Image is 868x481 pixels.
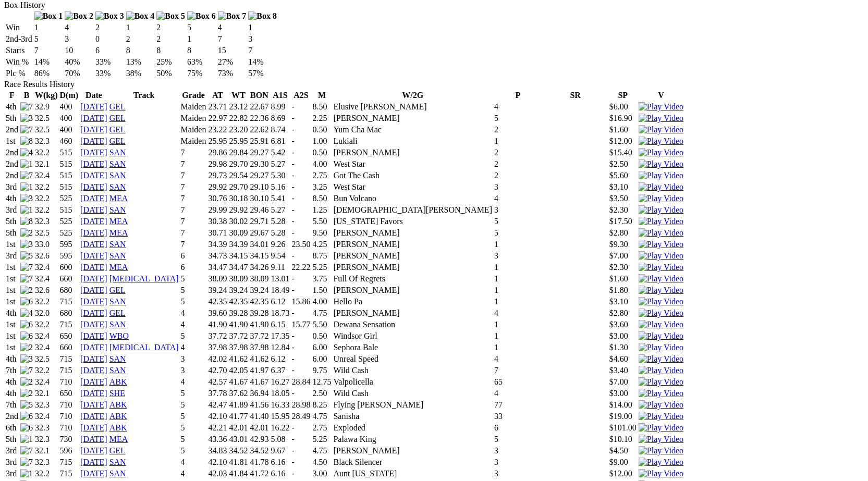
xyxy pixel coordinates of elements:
td: 8 [156,45,186,56]
td: 8.69 [270,113,290,124]
a: Watch Replay on Watchdog [639,366,683,375]
a: SAN [109,354,126,363]
td: 4th [5,102,19,112]
img: Play Video [639,286,683,295]
a: MEA [109,263,128,272]
img: Box 3 [95,11,124,21]
td: 515 [59,147,79,158]
td: Win % [5,57,33,67]
a: Watch Replay on Watchdog [639,458,683,466]
img: 1 [20,182,33,192]
img: 1 [20,469,33,478]
td: Maiden [180,102,207,112]
a: Watch Replay on Watchdog [639,148,683,157]
a: ABK [109,377,127,386]
img: 2 [20,389,33,398]
a: Watch Replay on Watchdog [639,263,683,272]
td: 8.50 [312,102,332,112]
img: Play Video [639,194,683,203]
a: Watch Replay on Watchdog [639,354,683,363]
td: 25.95 [207,136,227,146]
td: 25% [156,57,186,67]
th: A1S [270,90,290,101]
a: [DATE] [80,458,107,466]
a: Watch Replay on Watchdog [639,159,683,168]
img: Play Video [639,412,683,421]
a: [DATE] [80,309,107,317]
td: Yum Cha Mac [333,125,493,135]
img: Play Video [639,251,683,261]
td: 1 [494,136,542,146]
a: [DATE] [80,446,107,455]
a: View replay [639,423,683,432]
img: 7 [20,274,33,283]
a: ABK [109,412,127,421]
img: 6 [20,412,33,421]
img: Play Video [639,217,683,226]
td: 400 [59,113,79,124]
img: Play Video [639,331,683,341]
img: Play Video [639,389,683,398]
a: GEL [109,114,126,122]
a: [DATE] [80,159,107,168]
a: [DATE] [80,263,107,272]
img: Play Video [639,320,683,329]
th: F [5,90,19,101]
a: GEL [109,446,126,455]
a: [DATE] [80,297,107,306]
td: 32.9 [34,102,58,112]
a: [DATE] [80,102,107,111]
a: Watch Replay on Watchdog [639,102,683,111]
td: 3 [248,34,277,44]
td: 1.00 [312,136,332,146]
a: SAN [109,251,126,260]
img: 1 [20,159,33,169]
th: B [20,90,33,101]
a: [MEDICAL_DATA] [109,274,179,283]
th: A2S [291,90,311,101]
a: [DATE] [80,331,107,340]
td: 2nd [5,125,19,135]
a: [DATE] [80,182,107,191]
img: 5 [20,251,33,261]
td: 4 [64,22,94,33]
a: [DATE] [80,343,107,352]
img: 2 [20,343,33,352]
a: [MEDICAL_DATA] [109,343,179,352]
img: Box 1 [34,11,63,21]
a: SAN [109,469,126,478]
img: 6 [20,320,33,329]
img: Box 8 [248,11,277,21]
td: 25.91 [249,136,269,146]
td: 6.81 [270,136,290,146]
img: 8 [20,217,33,226]
a: SAN [109,171,126,180]
td: 23.12 [228,102,248,112]
img: 6 [20,297,33,306]
th: BON [249,90,269,101]
th: Date [80,90,108,101]
td: $12.00 [609,136,637,146]
td: 14% [248,57,277,67]
td: 2nd [5,147,19,158]
td: 0.50 [312,147,332,158]
a: Watch Replay on Watchdog [639,182,683,191]
td: 29.84 [228,147,248,158]
a: [DATE] [80,412,107,421]
td: 63% [187,57,216,67]
a: Watch Replay on Watchdog [639,137,683,145]
img: Play Video [639,274,683,283]
img: 7 [20,263,33,272]
td: 25.95 [228,136,248,146]
td: 50% [156,68,186,79]
td: 32.3 [34,136,58,146]
td: - [291,136,311,146]
a: [DATE] [80,194,107,203]
img: Play Video [639,309,683,318]
a: [DATE] [80,320,107,329]
th: WT [228,90,248,101]
img: 7 [20,102,33,112]
img: Play Video [639,159,683,169]
a: Watch Replay on Watchdog [639,331,683,340]
td: 86% [34,68,64,79]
